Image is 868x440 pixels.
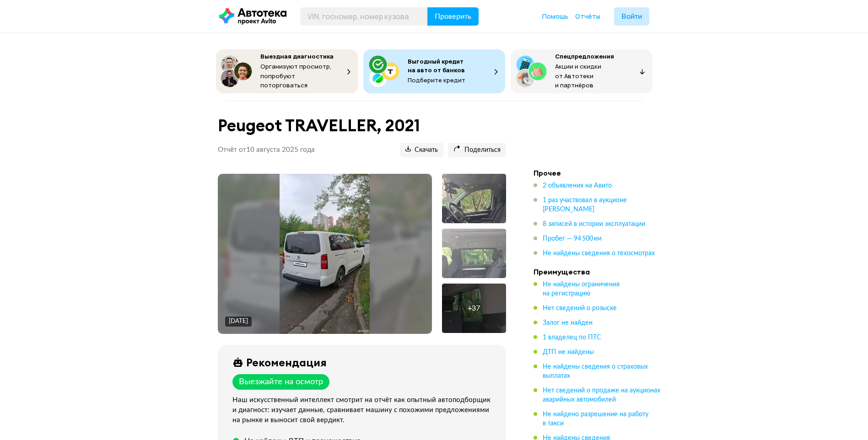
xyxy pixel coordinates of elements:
[280,174,370,334] img: Main car
[260,62,332,89] span: Организуют просмотр, попробуют поторговаться
[543,281,620,297] span: Не найдены ограничения на регистрацию
[218,145,315,155] p: Отчёт от 10 августа 2025 года
[542,12,568,21] a: Помощь
[232,395,495,425] div: Наш искусственный интеллект смотрит на отчёт как опытный автоподборщик и диагност: изучает данные...
[427,7,479,26] button: Проверить
[260,52,334,60] span: Выездная диагностика
[239,377,323,387] div: Выезжайте на осмотр
[543,349,594,355] span: ДТП не найдены
[543,197,627,213] span: 1 раз участвовал в аукционе [PERSON_NAME]
[246,356,327,369] div: Рекомендация
[300,7,428,26] input: VIN, госномер, номер кузова
[400,143,443,157] button: Скачать
[408,57,465,74] span: Выгодный кредит на авто от банков
[543,305,617,311] span: Нет сведений о розыске
[408,76,465,84] span: Подберите кредит
[575,12,600,21] a: Отчёты
[216,49,358,93] button: Выездная диагностикаОрганизуют просмотр, попробуют поторговаться
[511,49,652,93] button: СпецпредложенияАкции и скидки от Автотеки и партнёров
[534,267,662,276] h4: Преимущества
[229,317,248,326] div: [DATE]
[543,236,602,242] span: Пробег — 94 500 км
[453,146,501,155] span: Поделиться
[363,49,505,93] button: Выгодный кредит на авто от банковПодберите кредит
[218,116,506,135] h1: Peugeot TRAVELLER, 2021
[468,304,480,313] div: + 37
[448,143,506,157] button: Поделиться
[555,52,614,60] span: Спецпредложения
[543,387,660,403] span: Нет сведений о продаже на аукционах аварийных автомобилей
[543,411,648,427] span: Не найдено разрешение на работу в такси
[405,146,438,155] span: Скачать
[614,7,649,26] button: Войти
[555,62,601,89] span: Акции и скидки от Автотеки и партнёров
[621,13,642,20] span: Войти
[534,168,662,177] h4: Прочее
[543,250,655,257] span: Не найдены сведения о техосмотрах
[543,221,645,227] span: 8 записей в истории эксплуатации
[543,334,601,341] span: 1 владелец по ПТС
[543,320,593,326] span: Залог не найден
[543,182,612,189] span: 2 объявления на Авито
[435,13,471,20] span: Проверить
[543,364,648,379] span: Не найдены сведения о страховых выплатах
